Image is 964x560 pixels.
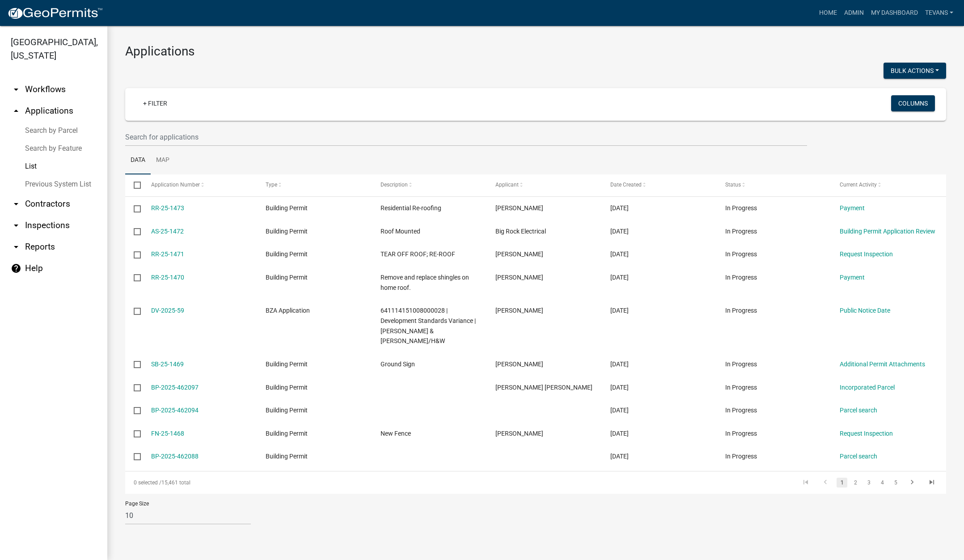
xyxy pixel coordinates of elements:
[266,274,308,281] span: Building Permit
[923,478,940,488] a: go to last page
[136,95,174,111] a: + Filter
[725,204,757,212] span: In Progress
[816,4,841,21] a: Home
[797,478,814,488] a: go to first page
[381,204,441,212] span: Residential Re-roofing
[840,228,935,235] a: Building Permit Application Review
[266,453,308,460] span: Building Permit
[151,361,184,368] a: SB-25-1469
[266,407,308,414] span: Building Permit
[381,274,469,291] span: Remove and replace shingles on home roof.
[495,182,519,188] span: Applicant
[725,430,757,437] span: In Progress
[904,478,921,488] a: go to next page
[487,174,602,196] datatable-header-cell: Applicant
[725,307,757,314] span: In Progress
[372,174,487,196] datatable-header-cell: Description
[125,128,807,146] input: Search for applications
[266,361,308,368] span: Building Permit
[610,228,629,235] span: 08/11/2025
[266,228,308,235] span: Building Permit
[610,250,629,258] span: 08/11/2025
[840,430,893,437] a: Request Inspection
[134,479,161,486] span: 0 selected /
[849,475,862,490] li: page 2
[610,384,629,391] span: 08/11/2025
[922,4,957,21] a: tevans
[850,478,861,488] a: 2
[725,407,757,414] span: In Progress
[725,182,741,188] span: Status
[840,274,865,281] a: Payment
[151,204,184,212] a: RR-25-1473
[125,44,946,59] h3: Applications
[863,478,874,488] a: 3
[891,95,935,111] button: Columns
[151,384,199,391] a: BP-2025-462097
[840,407,877,414] a: Parcel search
[266,307,310,314] span: BZA Application
[817,478,834,488] a: go to previous page
[610,182,642,188] span: Date Created
[151,307,184,314] a: DV-2025-59
[495,274,543,281] span: Jeff Wesolowski
[495,361,543,368] span: Nicole Kegebein
[125,146,151,175] a: Data
[862,475,875,490] li: page 3
[266,182,277,188] span: Type
[495,204,543,212] span: Tim
[725,274,757,281] span: In Progress
[11,242,21,252] i: arrow_drop_down
[151,182,200,188] span: Application Number
[495,228,546,235] span: Big Rock Electrical
[151,274,184,281] a: RR-25-1470
[266,384,308,391] span: Building Permit
[381,228,420,235] span: Roof Mounted
[495,430,543,437] span: Tryston Lee Smith
[151,228,184,235] a: AS-25-1472
[840,182,877,188] span: Current Activity
[125,174,142,196] datatable-header-cell: Select
[142,174,257,196] datatable-header-cell: Application Number
[495,250,543,258] span: Tori Judy
[610,204,629,212] span: 08/12/2025
[725,228,757,235] span: In Progress
[837,478,847,488] a: 1
[610,307,629,314] span: 08/11/2025
[610,361,629,368] span: 08/11/2025
[877,478,888,488] a: 4
[840,204,865,212] a: Payment
[725,250,757,258] span: In Progress
[257,174,372,196] datatable-header-cell: Type
[840,250,893,258] a: Request Inspection
[835,475,849,490] li: page 1
[610,407,629,414] span: 08/11/2025
[840,384,895,391] a: Incorporated Parcel
[266,250,308,258] span: Building Permit
[495,384,592,391] span: Antonio Matthew Traficanti
[889,475,902,490] li: page 5
[840,453,877,460] a: Parcel search
[495,307,543,314] span: Kristy Marasco
[151,146,175,175] a: Map
[151,407,199,414] a: BP-2025-462094
[875,475,889,490] li: page 4
[266,430,308,437] span: Building Permit
[266,204,308,212] span: Building Permit
[11,199,21,209] i: arrow_drop_down
[11,84,21,95] i: arrow_drop_down
[610,274,629,281] span: 08/11/2025
[381,361,415,368] span: Ground Sign
[840,307,890,314] a: Public Notice Date
[381,430,411,437] span: New Fence
[151,250,184,258] a: RR-25-1471
[725,453,757,460] span: In Progress
[11,220,21,231] i: arrow_drop_down
[11,106,21,116] i: arrow_drop_up
[841,4,867,21] a: Admin
[381,182,408,188] span: Description
[716,174,831,196] datatable-header-cell: Status
[381,250,455,258] span: TEAR OFF ROOF; RE-ROOF
[725,361,757,368] span: In Progress
[11,263,21,274] i: help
